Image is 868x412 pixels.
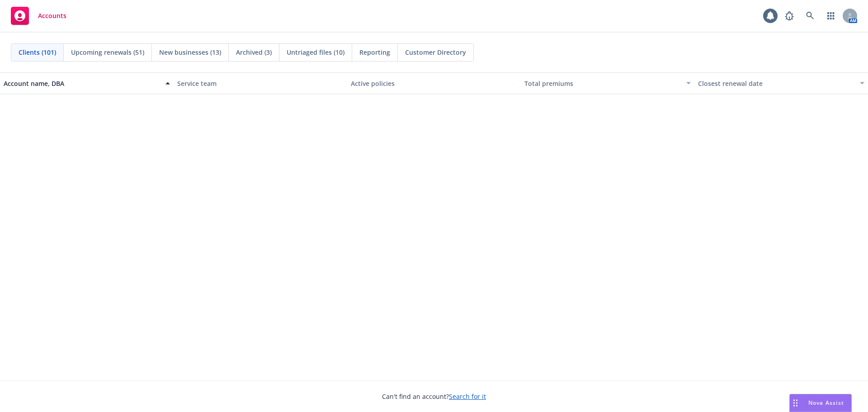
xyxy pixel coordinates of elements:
div: Total premiums [524,79,681,88]
div: Active policies [351,79,517,88]
div: Service team [177,79,344,88]
a: Search for it [449,392,486,401]
span: Nova Assist [808,399,844,407]
a: Switch app [822,7,840,25]
span: Accounts [38,12,66,19]
span: Clients (101) [19,47,56,57]
span: Reporting [359,47,390,57]
button: Nova Assist [789,394,852,412]
button: Closest renewal date [694,72,868,94]
span: Upcoming renewals (51) [71,47,144,57]
a: Accounts [7,3,70,28]
span: New businesses (13) [159,47,221,57]
span: Untriaged files (10) [287,47,344,57]
span: Archived (3) [236,47,272,57]
div: Account name, DBA [4,79,160,88]
button: Service team [174,72,347,94]
span: Can't find an account? [382,392,486,401]
a: Search [801,7,819,25]
div: Drag to move [790,394,801,412]
button: Total premiums [521,72,694,94]
span: Customer Directory [405,47,466,57]
div: Closest renewal date [698,79,854,88]
a: Report a Bug [780,7,798,25]
button: Active policies [347,72,521,94]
